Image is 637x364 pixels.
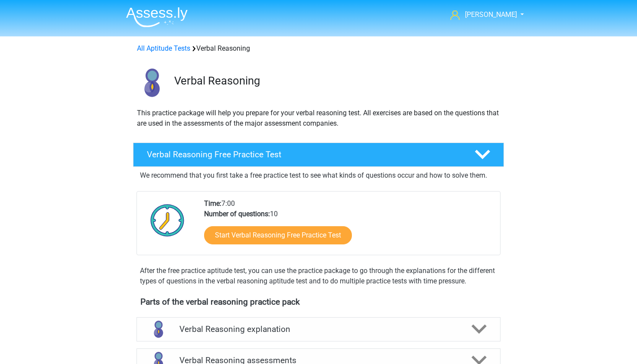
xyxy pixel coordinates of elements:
[136,266,500,286] div: After the free practice aptitude test, you can use the practice package to go through the explana...
[130,143,507,167] a: Verbal Reasoning Free Practice Test
[140,297,497,307] h4: Parts of the verbal reasoning practice pack
[146,198,189,242] img: Clock
[137,108,500,129] p: This practice package will help you prepare for your verbal reasoning test. All exercises are bas...
[147,149,461,159] h4: Verbal Reasoning Free Practice Test
[204,210,270,218] b: Number of questions:
[126,7,188,27] img: Assessly
[147,318,169,340] img: verbal reasoning explanations
[179,324,458,334] h4: Verbal Reasoning explanation
[465,10,517,19] span: [PERSON_NAME]
[133,317,504,341] a: explanations Verbal Reasoning explanation
[204,199,221,208] b: Time:
[447,10,518,20] a: [PERSON_NAME]
[133,43,504,54] div: Verbal Reasoning
[174,74,497,88] h3: Verbal Reasoning
[137,44,190,52] a: All Aptitude Tests
[140,170,497,181] p: We recommend that you first take a free practice test to see what kinds of questions occur and ho...
[198,198,500,255] div: 7:00 10
[133,64,170,101] img: verbal reasoning
[204,226,352,244] a: Start Verbal Reasoning Free Practice Test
